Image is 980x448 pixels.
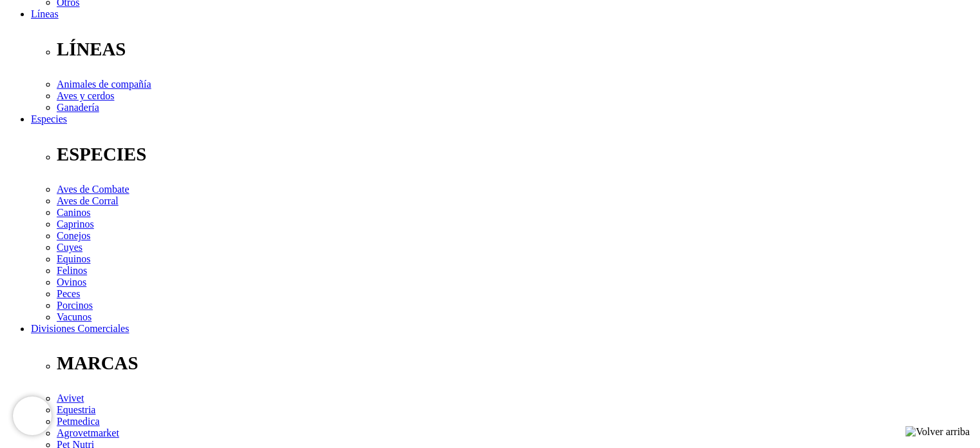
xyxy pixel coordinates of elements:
[57,277,86,287] a: Ovinos
[57,253,90,264] a: Equinos
[31,8,59,19] a: Líneas
[57,90,114,101] a: Aves y cerdos
[57,219,94,229] a: Caprinos
[57,207,90,218] a: Caninos
[31,323,129,334] a: Divisiones Comerciales
[57,353,975,374] p: MARCAS
[57,416,100,427] a: Petmedica
[57,184,130,195] a: Aves de Combate
[57,300,93,311] a: Porcinos
[13,396,52,435] iframe: Brevo live chat
[57,311,91,322] a: Vacunos
[57,242,82,253] a: Cuyes
[31,113,67,124] a: Especies
[905,426,970,438] img: Volver arriba
[57,195,119,206] a: Aves de Corral
[57,265,87,276] a: Felinos
[57,404,95,415] a: Equestria
[57,288,80,299] a: Peces
[57,39,975,60] p: LÍNEAS
[57,144,975,165] p: ESPECIES
[57,393,84,404] a: Avivet
[57,102,99,113] a: Ganadería
[57,427,119,438] a: Agrovetmarket
[57,79,151,90] a: Animales de compañía
[57,230,90,241] a: Conejos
